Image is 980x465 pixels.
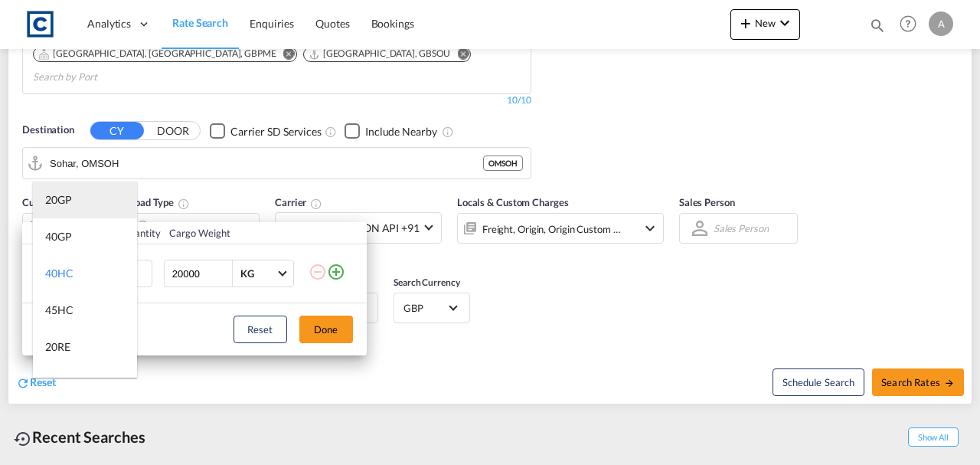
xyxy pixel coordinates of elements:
div: 40RE [45,376,70,391]
div: 45HC [45,303,73,318]
div: 20RE [45,339,70,355]
div: 40HC [45,266,73,281]
div: 40GP [45,229,72,244]
div: 20GP [45,192,72,208]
